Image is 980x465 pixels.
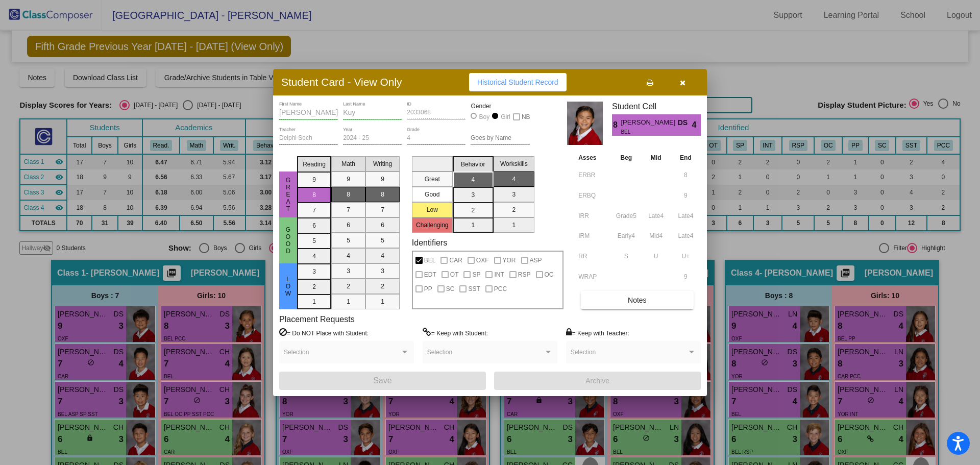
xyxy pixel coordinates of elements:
[479,112,490,121] div: Boy
[281,76,402,88] h3: Student Card - View Only
[279,135,338,142] input: teacher
[407,109,465,116] input: Enter ID
[469,73,567,91] button: Historical Student Record
[576,152,611,163] th: Asses
[585,377,609,385] span: Archive
[503,254,516,266] span: YOR
[279,314,355,324] label: Placement Requests
[518,268,531,281] span: RSP
[279,372,486,390] button: Save
[373,376,391,385] span: Save
[500,112,510,121] div: Girl
[578,249,608,264] input: assessment
[343,135,402,142] input: year
[450,268,459,281] span: OT
[692,119,701,131] span: 4
[621,117,677,128] span: [PERSON_NAME]
[476,254,489,266] span: OXF
[578,167,608,183] input: assessment
[578,188,608,203] input: assessment
[472,268,480,281] span: SP
[477,78,558,86] span: Historical Student Record
[471,102,529,111] mat-label: Gender
[611,152,641,163] th: Beg
[545,268,554,281] span: OC
[423,328,488,338] label: = Keep with Student:
[494,283,507,295] span: PCC
[578,228,608,243] input: assessment
[621,128,670,136] span: BEL
[424,254,436,266] span: BEL
[494,372,701,390] button: Archive
[407,135,465,142] input: grade
[284,177,293,212] span: Great
[412,238,447,248] label: Identifiers
[578,269,608,284] input: assessment
[284,276,293,297] span: Low
[612,119,621,131] span: 8
[678,117,692,128] span: DS
[578,208,608,224] input: assessment
[612,102,701,111] h3: Student Cell
[471,135,529,142] input: goes by name
[641,152,671,163] th: Mid
[581,291,693,309] button: Notes
[424,283,432,295] span: PP
[424,268,436,281] span: EDT
[279,328,369,338] label: = Do NOT Place with Student:
[446,283,455,295] span: SC
[628,296,647,304] span: Notes
[522,111,530,123] span: NB
[468,283,480,295] span: SST
[530,254,542,266] span: ASP
[671,152,701,163] th: End
[449,254,462,266] span: CAR
[494,268,504,281] span: INT
[284,226,293,255] span: Good
[566,328,629,338] label: = Keep with Teacher:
